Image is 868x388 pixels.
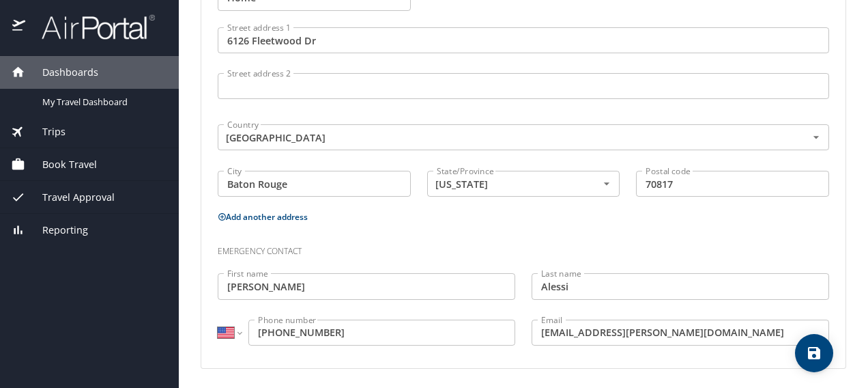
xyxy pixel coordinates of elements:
[598,176,615,192] button: Open
[218,236,829,260] h3: Emergency contact
[795,334,833,372] button: save
[808,129,824,145] button: Open
[25,65,98,80] span: Dashboards
[27,14,155,40] img: airportal-logo.png
[25,190,115,205] span: Travel Approval
[25,157,97,172] span: Book Travel
[12,14,27,40] img: icon-airportal.png
[218,211,308,223] button: Add another address
[25,124,66,139] span: Trips
[42,96,162,109] span: My Travel Dashboard
[25,223,88,238] span: Reporting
